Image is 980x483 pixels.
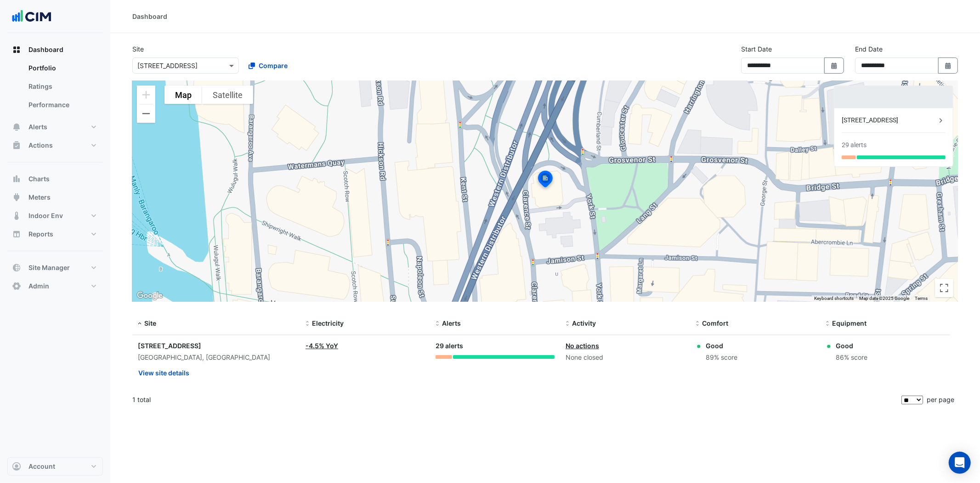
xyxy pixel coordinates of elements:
button: Keyboard shortcuts [814,295,854,302]
a: Portfolio [21,59,103,77]
span: Electricity [312,319,344,327]
span: Alerts [28,122,47,132]
a: Open this area in Google Maps (opens a new window) [135,290,165,302]
span: Indoor Env [28,211,63,220]
fa-icon: Select Date [830,62,838,69]
span: Charts [28,174,50,184]
app-icon: Dashboard [12,45,21,54]
div: [GEOGRAPHIC_DATA], [GEOGRAPHIC_DATA] [138,352,295,363]
a: No actions [566,342,599,350]
span: Meters [28,193,51,202]
img: Google [135,290,165,302]
button: Dashboard [7,40,103,59]
a: Terms [915,296,928,301]
span: Account [28,462,55,471]
button: Zoom in [137,86,155,104]
div: Dashboard [7,59,103,118]
app-icon: Meters [12,193,21,202]
div: None closed [566,352,685,363]
app-icon: Admin [12,282,21,291]
button: Meters [7,188,103,207]
div: Good [836,341,867,351]
span: Reports [28,230,53,239]
div: 1 total [132,388,900,411]
button: Account [7,457,103,476]
span: Site Manager [28,263,70,272]
button: Reports [7,225,103,243]
button: Show satellite imagery [202,86,253,104]
span: Comfort [702,319,728,327]
div: 89% score [706,352,737,363]
span: per page [927,396,954,403]
button: Actions [7,136,103,155]
app-icon: Indoor Env [12,211,21,220]
div: 86% score [836,352,867,363]
span: Admin [28,282,49,291]
label: Site [132,44,144,54]
button: Alerts [7,118,103,136]
span: Map data ©2025 Google [859,296,909,301]
button: Zoom out [137,104,155,123]
div: Dashboard [132,11,167,21]
button: Admin [7,277,103,295]
label: Start Date [741,44,772,54]
button: Compare [243,57,294,74]
span: Site [144,319,156,327]
button: Site Manager [7,259,103,277]
button: Charts [7,170,103,188]
div: 29 alerts [842,140,867,150]
div: Open Intercom Messenger [949,452,971,474]
fa-icon: Select Date [944,62,952,69]
app-icon: Site Manager [12,263,21,272]
span: Alerts [442,319,461,327]
button: Indoor Env [7,207,103,225]
app-icon: Charts [12,174,21,184]
a: Performance [21,96,103,114]
span: Actions [28,141,53,150]
button: Toggle fullscreen view [935,279,953,297]
label: End Date [855,44,883,54]
img: Company Logo [11,7,52,26]
span: Equipment [832,319,867,327]
img: site-pin-selected.svg [535,169,555,191]
span: Dashboard [28,45,63,54]
div: 29 alerts [436,341,555,351]
button: View site details [138,365,190,381]
button: Show street map [164,86,202,104]
div: [STREET_ADDRESS] [138,341,295,351]
app-icon: Actions [12,141,21,150]
a: -4.5% YoY [306,342,338,350]
span: Compare [259,61,288,70]
span: Activity [572,319,596,327]
div: [STREET_ADDRESS] [842,115,936,125]
div: Good [706,341,737,351]
app-icon: Reports [12,230,21,239]
app-icon: Alerts [12,122,21,132]
a: Ratings [21,77,103,96]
